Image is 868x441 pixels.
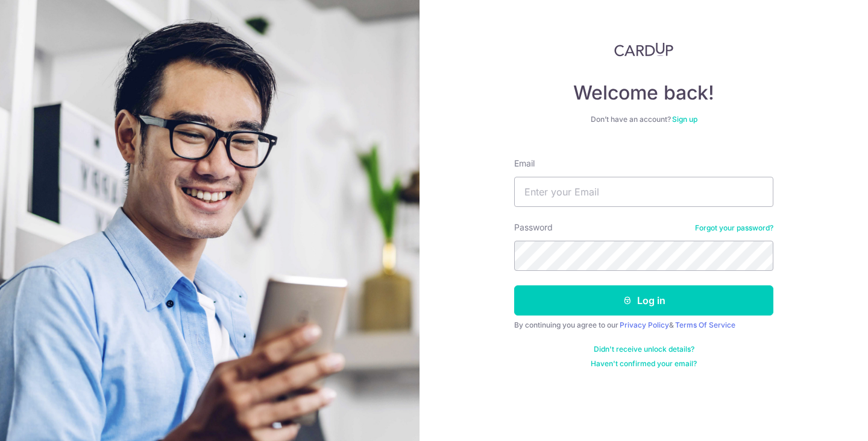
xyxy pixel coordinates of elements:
label: Password [514,221,553,233]
label: Email [514,157,535,170]
a: Terms Of Service [675,320,735,329]
div: Don’t have an account? [514,115,773,124]
a: Haven't confirmed your email? [591,359,697,369]
a: Didn't receive unlock details? [594,344,694,354]
a: Sign up [672,115,697,124]
img: CardUp Logo [614,42,673,57]
input: Enter your Email [514,177,773,207]
div: By continuing you agree to our & [514,320,773,330]
h4: Welcome back! [514,81,773,105]
button: Log in [514,285,773,316]
a: Forgot your password? [695,223,773,233]
a: Privacy Policy [620,320,669,329]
